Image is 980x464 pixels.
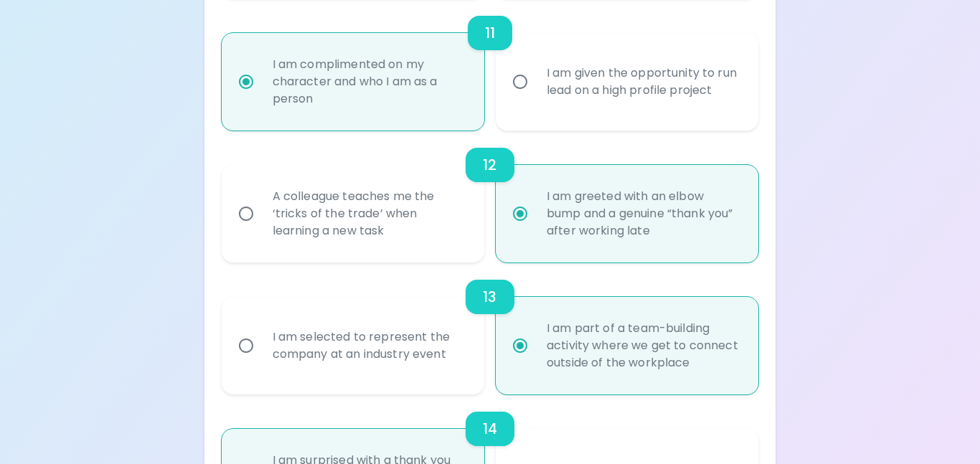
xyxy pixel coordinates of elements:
[483,285,496,308] h6: 13
[483,153,496,176] h6: 12
[222,262,759,394] div: choice-group-check
[535,303,750,389] div: I am part of a team-building activity where we get to connect outside of the workplace
[261,39,476,125] div: I am complimented on my character and who I am as a person
[261,171,476,257] div: A colleague teaches me the ‘tricks of the trade’ when learning a new task
[261,311,476,380] div: I am selected to represent the company at an industry event
[535,171,750,257] div: I am greeted with an elbow bump and a genuine “thank you” after working late
[483,417,497,440] h6: 14
[222,131,759,262] div: choice-group-check
[535,47,750,116] div: I am given the opportunity to run lead on a high profile project
[485,22,495,44] h6: 11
